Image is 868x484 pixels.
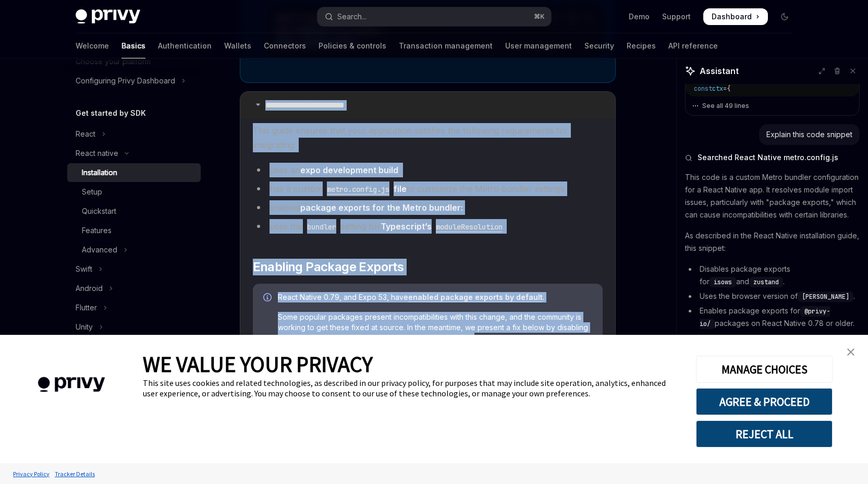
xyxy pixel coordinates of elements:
span: Dashboard [712,11,752,22]
a: Installation [67,163,201,182]
a: Welcome [76,33,109,58]
button: Toggle Swift section [67,260,201,279]
button: Toggle dark mode [776,8,793,25]
a: Authentication [158,33,212,58]
button: Searched React Native metro.config.js [685,152,860,163]
button: Toggle Unity section [67,318,201,336]
a: Privacy Policy [10,465,52,483]
span: isows [714,278,732,286]
span: [PERSON_NAME] [802,293,849,301]
button: Open search [317,7,551,26]
button: Toggle Advanced section [67,240,201,259]
a: Typescript’smoduleResolution [381,221,507,232]
a: Recipes [627,33,656,58]
li: Enables package exports for packages on React Native 0.78 or older. [685,305,860,330]
div: Advanced [82,244,117,256]
span: @privy-io/ [700,307,830,328]
div: Explain this code snippet [766,129,852,140]
div: Quickstart [82,205,116,217]
span: const [694,84,712,93]
li: enables [253,200,603,215]
svg: Info [263,293,274,304]
a: enabled package exports by default [408,293,543,302]
span: Assistant [700,65,739,77]
a: Security [584,33,614,58]
li: Uses the browser version of . [685,290,860,302]
p: As described in the React Native installation guide, this snippet: [685,229,860,255]
span: { [727,84,730,93]
a: expo development build [300,165,398,176]
li: uses an . [253,163,603,177]
div: Installation [82,166,117,179]
span: context [705,96,730,104]
a: Demo [629,11,650,22]
span: React Native 0.79, and Expo 53, have . [278,292,592,302]
h5: Get started by SDK [76,107,146,119]
button: Toggle Configuring Privy Dashboard section [67,71,201,90]
a: Support [662,11,691,22]
div: This site uses cookies and related technologies, as described in our privacy policy, for purposes... [143,378,680,398]
div: Unity [76,321,93,333]
li: Disables package exports for and . [685,263,860,288]
a: User management [505,33,572,58]
button: AGREE & PROCEED [696,388,833,415]
a: Connectors [264,33,306,58]
div: React [76,128,95,140]
div: Setup [82,186,102,198]
code: metro.config.js [323,184,394,195]
button: Toggle Android section [67,279,201,298]
span: ⌘ K [534,13,545,21]
button: MANAGE CHOICES [696,356,833,383]
p: This code is a custom Metro bundler configuration for a React Native app. It resolves module impo... [685,171,860,221]
span: Searched React Native metro.config.js [698,152,838,163]
div: Flutter [76,301,97,314]
a: Tracker Details [52,465,97,483]
a: Wallets [224,33,251,58]
a: Basics [121,33,145,58]
span: ... [694,96,705,104]
img: company logo [16,362,127,407]
li: has a custom to customize the Metro bundler settings [253,181,603,196]
a: package exports for the Metro bundler: [300,202,463,213]
span: Enabling Package Exports [253,259,404,275]
button: REJECT ALL [696,420,833,447]
span: WE VALUE YOUR PRIVACY [143,350,373,378]
li: uses the setting for [253,219,603,234]
div: Search... [337,10,366,23]
code: bundler [303,221,340,233]
img: dark logo [76,9,140,24]
a: API reference [668,33,718,58]
a: Dashboard [703,8,768,25]
a: Setup [67,183,201,201]
div: Android [76,282,103,295]
span: ctx [712,84,723,93]
div: React native [76,147,118,160]
span: This guide ensures that your application satisfies the following requirements for integrating: [253,123,603,152]
a: Features [67,221,201,240]
div: Configuring Privy Dashboard [76,75,175,87]
a: Policies & controls [319,33,386,58]
a: close banner [840,342,861,362]
a: Quickstart [67,202,201,221]
div: Swift [76,263,92,275]
a: metro.config.jsfile [323,184,407,194]
span: , [730,96,734,104]
button: Toggle Flutter section [67,298,201,317]
code: moduleResolution [432,221,507,233]
span: zustand [753,278,779,286]
button: Toggle React section [67,125,201,143]
div: Features [82,224,112,237]
a: Transaction management [399,33,493,58]
img: close banner [847,348,854,356]
span: Some popular packages present incompatibilities with this change, and the community is working to... [278,312,592,343]
button: See all 49 lines [692,99,853,113]
button: Toggle React native section [67,144,201,163]
span: = [723,84,727,93]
